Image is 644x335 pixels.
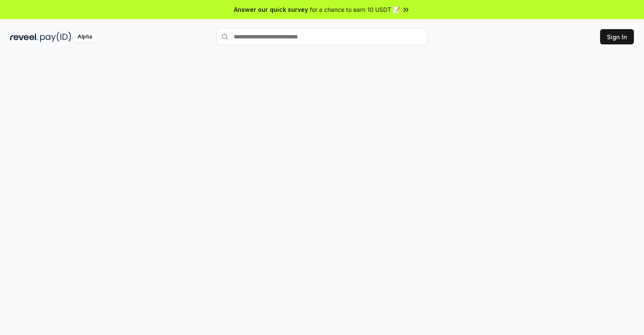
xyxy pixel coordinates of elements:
[73,32,97,42] div: Alpha
[40,32,71,42] img: pay_id
[10,32,38,42] img: reveel_dark
[600,29,634,44] button: Sign In
[234,5,308,14] span: Answer our quick survey
[310,5,400,14] span: for a chance to earn 10 USDT 📝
